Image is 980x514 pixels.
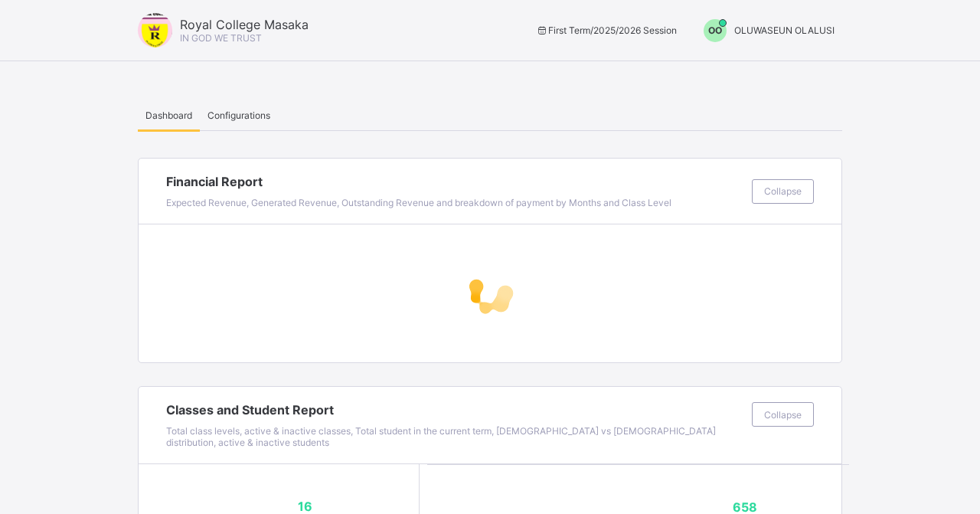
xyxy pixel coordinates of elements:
[734,25,835,36] span: OLUWASEUN OLALUSI
[708,25,722,36] span: OO
[145,110,192,121] span: Dashboard
[764,185,802,197] span: Collapse
[764,409,802,421] span: Collapse
[180,17,309,32] span: Royal College Masaka
[166,174,744,189] span: Financial Report
[207,110,270,121] span: Configurations
[166,197,671,208] span: Expected Revenue, Generated Revenue, Outstanding Revenue and breakdown of payment by Months and C...
[166,425,716,448] span: Total class levels, active & inactive classes, Total student in the current term, [DEMOGRAPHIC_DA...
[180,32,262,44] span: IN GOD WE TRUST
[166,402,744,417] span: Classes and Student Report
[298,499,376,514] span: 16
[535,25,677,36] span: session/term information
